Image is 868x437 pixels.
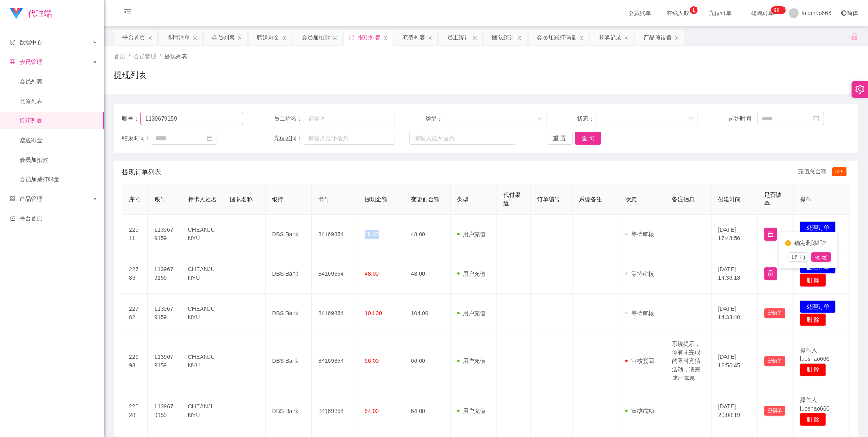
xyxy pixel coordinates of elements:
button: 重 置 [547,132,573,145]
td: DBS Bank [266,294,312,333]
span: 创建时间 [718,196,741,202]
td: 84169354 [312,333,358,389]
a: 充值列表 [20,93,98,109]
button: 删 除 [800,363,826,376]
div: 员工统计 [447,30,470,45]
span: 产品管理 [10,195,42,202]
td: 84169354 [312,389,358,433]
div: 确定删除吗? [785,239,831,247]
span: 525 [832,167,847,176]
button: 已锁单 [764,308,785,318]
span: 104.00 [365,310,382,316]
button: 已锁单 [764,356,785,366]
span: 用户充值 [457,408,486,414]
td: [DATE] 17:48:56 [712,215,758,254]
a: 会员加扣款 [20,152,98,168]
i: 图标: calendar [813,116,819,121]
td: 22628 [122,389,148,433]
span: 类型 [457,196,469,202]
span: 48.00 [365,270,379,277]
span: 账号： [122,114,140,123]
i: 图标: down [689,116,693,122]
i: 图标: exclamation-circle [785,240,791,246]
sup: 1181 [771,6,785,14]
span: 备注信息 [672,196,695,202]
div: 提现列表 [358,30,380,45]
div: 会员列表 [212,30,235,45]
td: 1139679159 [148,254,181,294]
h1: 代理端 [28,0,52,26]
span: 等待审核 [625,231,654,237]
span: 结束时间： [122,134,151,143]
div: 充值列表 [402,30,425,45]
td: DBS Bank [266,254,312,294]
span: 用户充值 [457,358,486,364]
div: 平台首页 [122,30,145,45]
span: 操作 [800,196,811,202]
td: [DATE] 12:56:45 [712,333,758,389]
i: 图标: close [148,35,153,40]
td: 66.00 [404,333,451,389]
span: 团队名称 [230,196,253,202]
span: 操作人：luoshao666 [800,347,829,362]
sup: 1 [690,6,698,14]
i: 图标: close [192,35,197,40]
div: 会员加减打码量 [537,30,577,45]
td: [DATE] 20:08:19 [712,389,758,433]
span: 数据中心 [10,39,42,46]
div: 会员加扣款 [302,30,330,45]
td: 84169354 [312,254,358,294]
td: 1139679159 [148,389,181,433]
i: 图标: appstore-o [10,196,15,202]
span: 首页 [114,53,125,59]
span: 状态 [625,196,637,202]
div: 充值总金额： [798,167,850,177]
span: 卡号 [318,196,330,202]
td: 1139679159 [148,333,181,389]
span: 会员管理 [133,53,156,59]
div: 团队统计 [492,30,515,45]
span: 提现金额 [365,196,387,202]
span: 用户充值 [457,310,486,316]
input: 请输入最大值为 [409,132,516,145]
i: 图标: close [624,35,629,40]
p: 1 [692,6,695,14]
td: CHEANJUNYU [181,294,223,333]
span: 用户充值 [457,270,486,277]
button: 图标: lock [764,267,777,280]
div: 产品预设置 [643,30,672,45]
button: 确 定 [811,252,831,262]
span: 审核驳回 [625,358,654,364]
td: DBS Bank [266,389,312,433]
div: 赠送彩金 [257,30,280,45]
span: 银行 [272,196,284,202]
td: CHEANJUNYU [181,389,223,433]
i: 图标: global [841,10,847,16]
span: 系统备注 [579,196,602,202]
td: CHEANJUNYU [181,215,223,254]
div: 开奖记录 [599,30,621,45]
span: 状态： [577,114,596,123]
td: 48.00 [404,215,451,254]
span: 48.00 [365,231,379,237]
span: 66.00 [365,358,379,364]
td: CHEANJUNYU [181,254,223,294]
i: 图标: close [472,35,477,40]
span: 类型： [425,114,444,123]
td: [DATE] 14:33:40 [712,294,758,333]
span: 在线人数 [663,10,694,16]
a: 赠送彩金 [20,132,98,148]
button: 处理订单 [800,300,836,313]
button: 删 除 [800,274,826,287]
span: 提现订单列表 [122,167,161,177]
i: 图标: close [579,35,584,40]
td: DBS Bank [266,333,312,389]
span: 变更前金额 [411,196,439,202]
i: 图标: close [237,35,242,40]
i: 图标: down [537,116,542,122]
button: 查 询 [575,132,601,145]
span: 提现列表 [164,53,187,59]
td: 84169354 [312,294,358,333]
button: 处理订单 [800,221,836,234]
input: 请输入 [140,112,243,125]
